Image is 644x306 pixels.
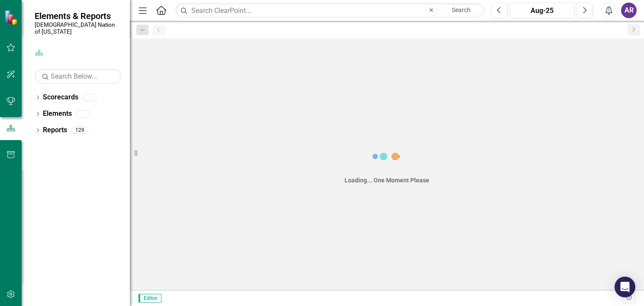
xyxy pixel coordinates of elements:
button: Aug-25 [510,3,574,18]
input: Search Below... [35,69,121,84]
div: Loading... One Moment Please [345,176,429,185]
span: Editor [138,294,161,303]
a: Scorecards [43,92,78,102]
div: Aug-25 [513,6,571,16]
div: 129 [71,127,88,134]
button: AR [621,3,637,18]
span: Elements & Reports [35,11,121,21]
span: Search [452,6,470,13]
div: Open Intercom Messenger [615,277,635,297]
a: Elements [43,109,72,119]
input: Search ClearPoint... [175,3,485,18]
img: ClearPoint Strategy [4,10,19,25]
small: [DEMOGRAPHIC_DATA] Nation of [US_STATE] [35,21,121,35]
a: Reports [43,125,67,135]
button: Search [439,4,483,16]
